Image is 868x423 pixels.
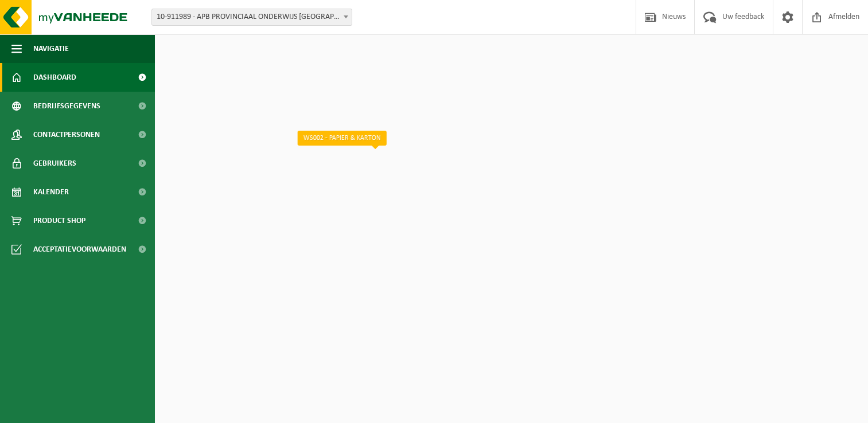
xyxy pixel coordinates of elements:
span: Gebruikers [33,149,76,178]
span: Product Shop [33,206,85,235]
span: Contactpersonen [33,120,100,149]
span: 10-911989 - APB PROVINCIAAL ONDERWIJS ANTWERPEN PROVINCIAAL INSTITUUT VOOR TECHNISCH ONDERWI - ST... [151,9,352,26]
span: Navigatie [33,34,69,63]
span: Bedrijfsgegevens [33,92,100,120]
span: Acceptatievoorwaarden [33,235,126,264]
span: 10-911989 - APB PROVINCIAAL ONDERWIJS ANTWERPEN PROVINCIAAL INSTITUUT VOOR TECHNISCH ONDERWI - ST... [152,9,352,25]
span: Kalender [33,178,69,206]
span: Dashboard [33,63,76,92]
